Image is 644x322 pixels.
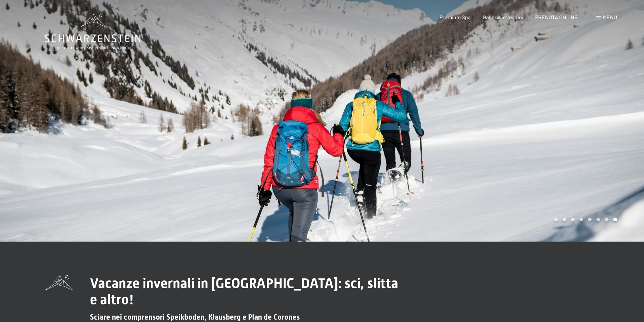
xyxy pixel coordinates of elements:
span: Menu [603,14,617,20]
div: Carousel Page 2 [563,218,566,221]
a: Premium Spa [439,14,471,20]
a: Galleria immagini [483,14,523,20]
div: Carousel Page 4 [579,218,583,221]
div: Carousel Page 5 [588,218,592,221]
div: Carousel Pagination [552,218,617,221]
div: Carousel Page 7 [605,218,609,221]
div: Carousel Page 6 [596,218,600,221]
span: Vacanze invernali in [GEOGRAPHIC_DATA]: sci, slitta e altro! [90,275,398,307]
a: PRENOTA ONLINE [535,14,578,20]
span: Sciare nei comprensori Speikboden, Klausberg e Plan de Corones [90,313,300,321]
div: Carousel Page 1 [554,218,558,221]
div: Carousel Page 3 [571,218,575,221]
div: Carousel Page 8 (Current Slide) [613,218,617,221]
